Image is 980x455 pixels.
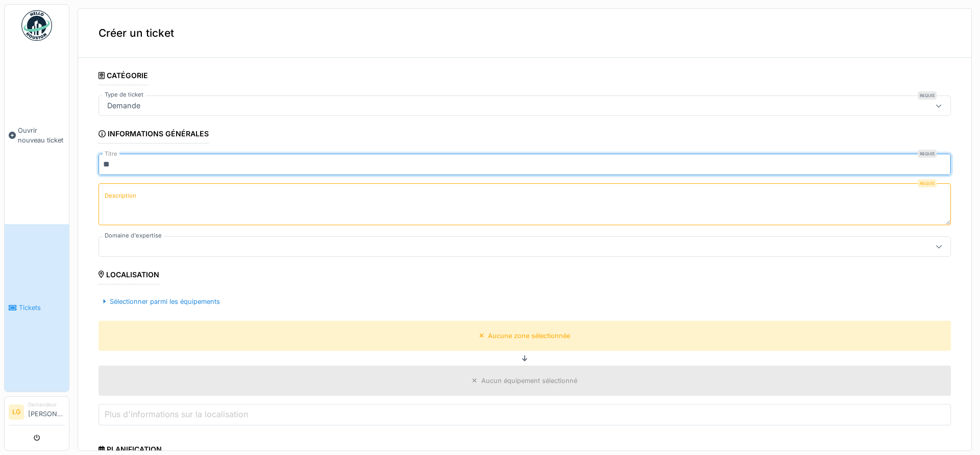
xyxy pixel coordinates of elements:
[99,126,209,143] div: Informations générales
[918,91,937,100] div: Requis
[918,179,937,187] div: Requis
[18,126,65,145] span: Ouvrir nouveau ticket
[99,68,148,85] div: Catégorie
[918,150,937,158] div: Requis
[103,408,250,420] label: Plus d'informations sur la localisation
[5,46,69,224] a: Ouvrir nouveau ticket
[9,404,24,420] li: LG
[481,376,577,386] div: Aucun équipement sélectionné
[5,224,69,392] a: Tickets
[21,10,52,41] img: Badge_color-CXgf-gQk.svg
[99,267,159,284] div: Localisation
[103,231,164,240] label: Domaine d'expertise
[28,401,65,409] div: Demandeur
[103,100,144,111] div: Demande
[78,9,971,58] div: Créer un ticket
[103,150,119,158] label: Titre
[103,90,145,99] label: Type de ticket
[103,189,138,202] label: Description
[28,401,65,423] li: [PERSON_NAME]
[488,331,570,341] div: Aucune zone sélectionnée
[19,303,65,313] span: Tickets
[9,401,65,425] a: LG Demandeur[PERSON_NAME]
[99,295,224,308] div: Sélectionner parmi les équipements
